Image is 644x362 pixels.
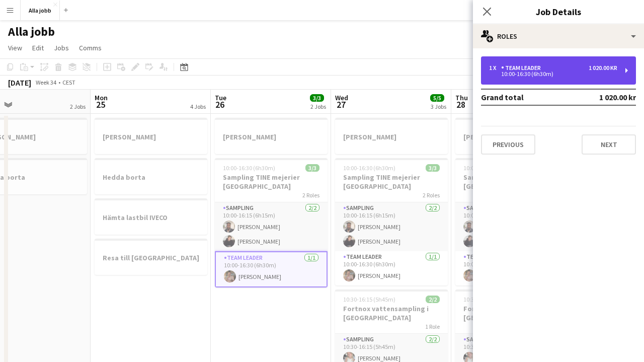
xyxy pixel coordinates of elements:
h3: [PERSON_NAME] [455,132,568,141]
span: Mon [95,93,108,102]
span: 10:00-16:30 (6h30m) [223,164,275,172]
app-job-card: [PERSON_NAME] [95,118,207,154]
span: 3/3 [305,164,319,172]
app-job-card: Resa till [GEOGRAPHIC_DATA] [95,239,207,275]
button: Previous [481,134,535,155]
h1: Alla jobb [8,24,55,39]
span: View [8,43,22,52]
h3: Fortnox vattensampling i [GEOGRAPHIC_DATA] [335,304,448,322]
div: 3 Jobs [431,103,446,110]
span: Edit [32,43,44,52]
a: Comms [75,41,106,54]
div: CEST [62,79,75,86]
span: 10:00-16:30 (6h30m) [343,164,395,172]
button: Alla jobb [21,1,60,20]
span: 10:30-16:15 (5h45m) [463,296,516,303]
div: 1 020.00 kr [589,64,617,71]
h3: [PERSON_NAME] [95,132,207,141]
button: Next [582,134,636,155]
span: Tue [215,93,226,102]
app-card-role: Sampling2/210:00-16:15 (6h15m)[PERSON_NAME][PERSON_NAME] [455,202,568,251]
h3: Sampling TINE mejerier [GEOGRAPHIC_DATA] [215,173,328,191]
app-job-card: 10:00-16:30 (6h30m)3/3Sampling TINE mejerier [GEOGRAPHIC_DATA]2 RolesSampling2/210:00-16:15 (6h15... [455,158,568,285]
app-job-card: [PERSON_NAME] [215,118,328,154]
app-card-role: Sampling2/210:00-16:15 (6h15m)[PERSON_NAME][PERSON_NAME] [215,202,328,251]
span: 3/3 [310,94,324,102]
app-job-card: Hämta lastbil IVECO [95,198,207,235]
app-card-role: Sampling2/210:00-16:15 (6h15m)[PERSON_NAME][PERSON_NAME] [335,202,448,251]
span: Comms [79,43,102,52]
div: Team Leader [501,64,545,71]
div: 2 Jobs [70,103,86,110]
h3: [PERSON_NAME] [335,132,448,141]
span: Jobs [54,43,69,52]
span: 2 Roles [423,191,440,199]
span: 3/3 [426,164,440,172]
h3: Sampling TINE mejerier [GEOGRAPHIC_DATA] [335,173,448,191]
h3: Hedda borta [95,173,207,182]
h3: Fortnox vattensampling i [GEOGRAPHIC_DATA] [455,304,568,322]
span: 10:00-16:30 (6h30m) [463,164,516,172]
span: Thu [455,93,468,102]
span: 28 [454,99,468,110]
span: Week 34 [33,79,58,86]
app-card-role: Team Leader1/110:00-16:30 (6h30m)[PERSON_NAME] [335,251,448,285]
app-card-role: Team Leader1/110:00-16:30 (6h30m)[PERSON_NAME] [455,251,568,285]
div: 2 Jobs [310,103,326,110]
span: 25 [93,99,108,110]
span: 2 Roles [302,191,319,199]
app-job-card: [PERSON_NAME] [455,118,568,154]
app-job-card: Hedda borta [95,158,207,194]
h3: Resa till [GEOGRAPHIC_DATA] [95,253,207,262]
a: Jobs [50,41,73,54]
span: 2/2 [426,296,440,303]
h3: Hämta lastbil IVECO [95,213,207,222]
span: 26 [213,99,226,110]
app-job-card: 10:00-16:30 (6h30m)3/3Sampling TINE mejerier [GEOGRAPHIC_DATA]2 RolesSampling2/210:00-16:15 (6h15... [335,158,448,285]
span: 1 Role [425,323,440,330]
span: 5/5 [430,94,444,102]
h3: [PERSON_NAME] [215,132,328,141]
div: [DATE] [8,78,31,88]
a: View [4,41,26,54]
h3: Sampling TINE mejerier [GEOGRAPHIC_DATA] [455,173,568,191]
app-job-card: [PERSON_NAME] [335,118,448,154]
div: Roles [473,24,644,48]
td: Grand total [481,89,573,105]
div: 10:00-16:30 (6h30m) [489,71,617,77]
td: 1 020.00 kr [573,89,636,105]
a: Edit [28,41,48,54]
div: 4 Jobs [190,103,206,110]
app-card-role: Team Leader1/110:00-16:30 (6h30m)[PERSON_NAME] [215,251,328,287]
app-job-card: 10:00-16:30 (6h30m)3/3Sampling TINE mejerier [GEOGRAPHIC_DATA]2 RolesSampling2/210:00-16:15 (6h15... [215,158,328,287]
span: Wed [335,93,348,102]
h3: Job Details [473,5,644,18]
span: 27 [334,99,348,110]
div: 1 x [489,64,501,71]
span: 10:30-16:15 (5h45m) [343,296,395,303]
